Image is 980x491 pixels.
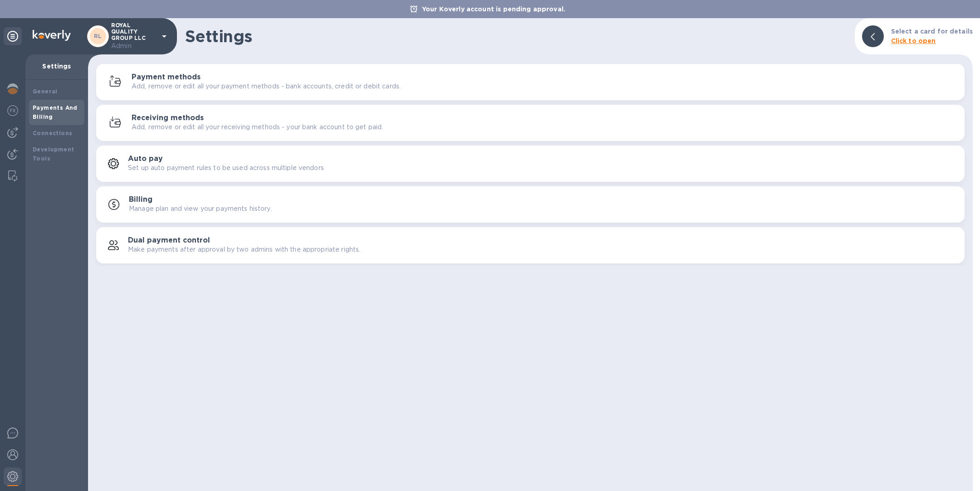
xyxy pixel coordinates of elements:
h3: Dual payment control [128,236,210,245]
p: Your Koverly account is pending approval. [417,5,570,14]
h1: Settings [185,27,848,46]
button: Receiving methodsAdd, remove or edit all your receiving methods - your bank account to get paid. [96,105,965,141]
button: BillingManage plan and view your payments history. [96,186,965,223]
p: Add, remove or edit all your payment methods - bank accounts, credit or debit cards. [132,82,401,91]
b: General [33,88,58,95]
h3: Receiving methods [132,114,204,122]
div: Unpin categories [4,27,22,45]
button: Payment methodsAdd, remove or edit all your payment methods - bank accounts, credit or debit cards. [96,64,965,100]
b: Connections [33,130,72,136]
p: Admin [111,41,157,51]
b: Development Tools [33,146,74,162]
p: Make payments after approval by two admins with the appropriate rights. [128,245,360,254]
b: Click to open [891,37,936,44]
p: Settings [33,62,81,71]
button: Dual payment controlMake payments after approval by two admins with the appropriate rights. [96,227,965,263]
h3: Payment methods [132,73,201,82]
button: Auto paySet up auto payment rules to be used across multiple vendors [96,146,965,182]
p: Add, remove or edit all your receiving methods - your bank account to get paid. [132,122,383,132]
b: Select a card for details [891,28,973,35]
b: RL [94,33,102,39]
p: Manage plan and view your payments history. [129,204,272,214]
h3: Billing [129,195,152,204]
h3: Auto pay [128,155,163,163]
p: ROYAL QUALITY GROUP LLC [111,22,157,51]
b: Payments And Billing [33,104,78,120]
img: Foreign exchange [7,105,18,116]
img: Logo [33,30,71,41]
p: Set up auto payment rules to be used across multiple vendors [128,163,324,173]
